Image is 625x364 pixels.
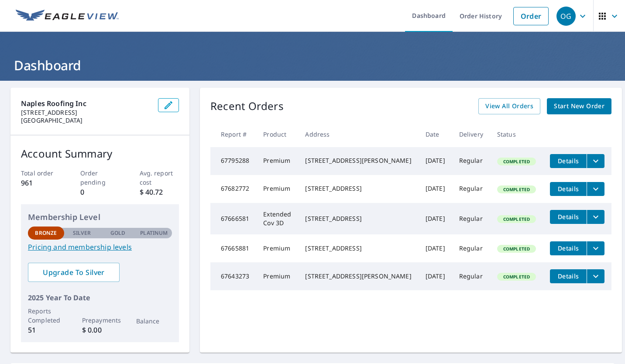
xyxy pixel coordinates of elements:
[28,292,172,303] p: 2025 Year To Date
[305,156,411,165] div: [STREET_ADDRESS][PERSON_NAME]
[21,98,151,109] p: Naples Roofing Inc
[419,203,452,234] td: [DATE]
[210,147,256,175] td: 67795288
[419,121,452,147] th: Date
[136,316,172,326] p: Balance
[82,316,118,325] p: Prepayments
[140,229,168,237] p: Platinum
[587,241,604,255] button: filesDropdownBtn-67665881
[452,121,490,147] th: Delivery
[21,109,151,117] p: [STREET_ADDRESS]
[73,229,91,237] p: Silver
[21,178,61,188] p: 961
[256,203,298,234] td: Extended Cov 3D
[80,168,120,187] p: Order pending
[452,234,490,262] td: Regular
[21,168,61,178] p: Total order
[556,7,576,26] div: OG
[140,187,179,197] p: $ 40.72
[305,244,411,253] div: [STREET_ADDRESS]
[210,234,256,262] td: 67665881
[555,272,581,280] span: Details
[21,117,151,124] p: [GEOGRAPHIC_DATA]
[555,213,581,221] span: Details
[555,185,581,193] span: Details
[28,325,64,335] p: 51
[478,98,540,114] a: View All Orders
[419,234,452,262] td: [DATE]
[140,168,179,187] p: Avg. report cost
[28,211,172,223] p: Membership Level
[547,98,611,114] a: Start New Order
[210,175,256,203] td: 67682772
[256,175,298,203] td: Premium
[256,147,298,175] td: Premium
[587,154,604,168] button: filesDropdownBtn-67795288
[550,154,587,168] button: detailsBtn-67795288
[305,214,411,223] div: [STREET_ADDRESS]
[110,229,125,237] p: Gold
[498,216,535,222] span: Completed
[256,234,298,262] td: Premium
[210,121,256,147] th: Report #
[419,262,452,290] td: [DATE]
[28,263,120,282] a: Upgrade To Silver
[490,121,543,147] th: Status
[82,325,118,335] p: $ 0.00
[419,147,452,175] td: [DATE]
[498,158,535,165] span: Completed
[298,121,418,147] th: Address
[513,7,549,25] a: Order
[21,146,179,161] p: Account Summary
[554,101,604,112] span: Start New Order
[550,182,587,196] button: detailsBtn-67682772
[210,203,256,234] td: 67666581
[35,229,57,237] p: Bronze
[452,175,490,203] td: Regular
[498,274,535,280] span: Completed
[28,242,172,252] a: Pricing and membership levels
[452,262,490,290] td: Regular
[210,262,256,290] td: 67643273
[10,56,615,74] h1: Dashboard
[550,210,587,224] button: detailsBtn-67666581
[305,272,411,281] div: [STREET_ADDRESS][PERSON_NAME]
[587,182,604,196] button: filesDropdownBtn-67682772
[16,10,119,23] img: EV Logo
[35,268,113,277] span: Upgrade To Silver
[256,121,298,147] th: Product
[550,269,587,283] button: detailsBtn-67643273
[80,187,120,197] p: 0
[485,101,533,112] span: View All Orders
[498,186,535,192] span: Completed
[550,241,587,255] button: detailsBtn-67665881
[452,203,490,234] td: Regular
[555,244,581,252] span: Details
[305,184,411,193] div: [STREET_ADDRESS]
[452,147,490,175] td: Regular
[498,246,535,252] span: Completed
[587,269,604,283] button: filesDropdownBtn-67643273
[419,175,452,203] td: [DATE]
[587,210,604,224] button: filesDropdownBtn-67666581
[555,157,581,165] span: Details
[28,306,64,325] p: Reports Completed
[210,98,284,114] p: Recent Orders
[256,262,298,290] td: Premium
